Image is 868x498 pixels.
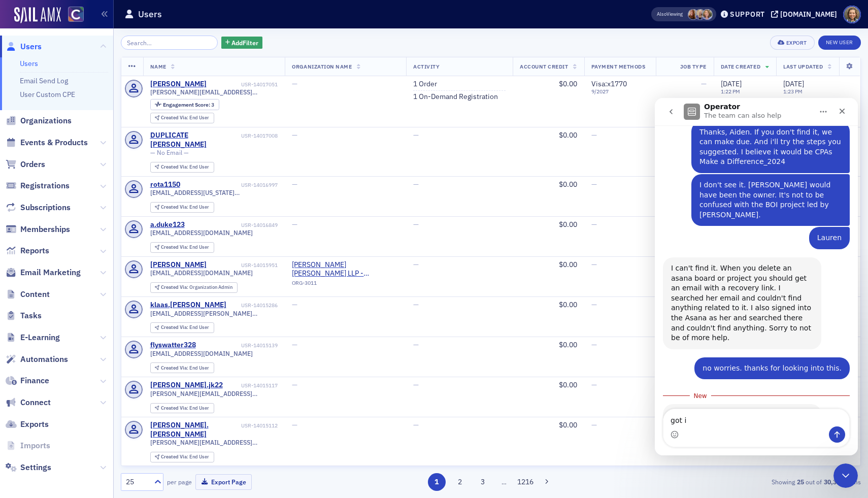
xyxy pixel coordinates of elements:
div: USR-14015117 [224,382,278,389]
div: USR-14017008 [241,132,278,139]
span: Add Filter [231,38,258,47]
span: Exports [20,419,49,430]
span: [EMAIL_ADDRESS][PERSON_NAME][DOMAIN_NAME] [150,310,278,317]
a: [PERSON_NAME] [150,260,207,270]
span: Sheila Duggan [688,9,698,20]
div: End User [161,325,209,330]
a: klaas.[PERSON_NAME] [150,301,226,310]
span: [DATE] [783,79,804,88]
div: End User [161,164,209,170]
div: Created Via: End User [150,242,214,253]
span: [EMAIL_ADDRESS][US_STATE][DOMAIN_NAME] [150,189,278,196]
span: — [591,220,597,229]
a: 1 Order [413,80,437,89]
span: [PERSON_NAME][EMAIL_ADDRESS][DOMAIN_NAME] [150,439,278,446]
button: Export [770,36,814,50]
span: $0.00 [559,380,577,389]
a: Orders [6,159,45,170]
div: Showing out of items [621,477,861,486]
span: — [591,420,597,429]
div: Created Via: End User [150,162,214,173]
a: 1 On-Demand Registration [413,92,498,102]
span: Events & Products [20,137,88,148]
span: — [413,180,419,189]
a: [PERSON_NAME] [PERSON_NAME] LLP - [GEOGRAPHIC_DATA] [292,260,399,278]
span: — [591,300,597,309]
div: 25 [126,477,148,487]
span: Connect [20,397,51,408]
span: Alicia Gelinas [695,9,706,20]
span: — [292,300,297,309]
a: Memberships [6,224,70,235]
div: Created Via: End User [150,362,214,373]
span: Name [150,63,166,70]
a: flyswatter328 [150,341,196,350]
span: — [701,79,707,88]
span: — [413,130,419,140]
span: Content [20,289,50,300]
a: Events & Products [6,137,88,148]
a: DUPLICATE [PERSON_NAME] [150,131,240,149]
button: 1216 [517,473,535,491]
a: New User [818,36,861,50]
span: — [591,130,597,140]
div: End User [161,406,209,411]
span: — [413,260,419,269]
span: — [292,180,297,189]
a: Email Marketing [6,267,81,278]
span: Reports [20,245,49,256]
div: Created Via: End User [150,202,214,213]
div: End User [161,115,209,121]
span: [PERSON_NAME][EMAIL_ADDRESS][PERSON_NAME][DOMAIN_NAME] [150,88,278,96]
span: Finance [20,375,49,386]
span: Subscriptions [20,202,71,213]
span: $0.00 [559,180,577,189]
div: USR-14015139 [197,342,278,349]
span: Automations [20,354,68,365]
div: USR-14015951 [208,262,278,269]
div: End User [161,205,209,210]
div: Created Via: End User [150,113,214,123]
span: — No Email — [150,149,189,156]
span: $0.00 [559,420,577,429]
span: Engagement Score : [163,101,211,108]
button: 1 [428,473,446,491]
span: $0.00 [559,300,577,309]
span: Created Via : [161,453,189,460]
span: — [591,180,597,189]
button: Emoji picker [16,333,24,341]
span: — [413,380,419,389]
div: ORG-3011 [292,280,399,290]
button: 2 [451,473,469,491]
span: — [413,220,419,229]
span: Account Credit [520,63,568,70]
span: Created Via : [161,284,189,290]
span: [PERSON_NAME][EMAIL_ADDRESS][DOMAIN_NAME] [150,390,278,397]
strong: 25 [795,477,806,486]
span: [DATE] [721,79,742,88]
a: Email Send Log [20,76,68,85]
div: Organization Admin [161,285,232,290]
iframe: Intercom live chat [833,463,858,488]
div: USR-14017051 [208,81,278,88]
span: Eide Bailly LLP - Denver [292,260,399,278]
h1: Users [138,8,162,20]
a: Reports [6,245,49,256]
a: [PERSON_NAME].jk22 [150,381,223,390]
a: [PERSON_NAME].[PERSON_NAME] [150,421,240,439]
label: per page [167,477,192,486]
a: User Custom CPE [20,90,75,99]
span: Registrations [20,180,70,191]
div: Support [730,10,765,19]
